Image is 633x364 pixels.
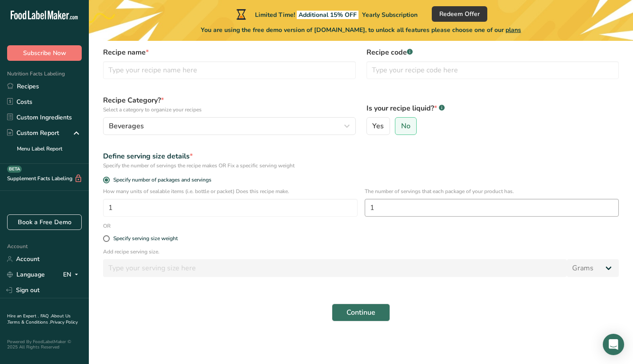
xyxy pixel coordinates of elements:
[7,166,22,173] div: BETA
[432,6,487,22] button: Redeem Offer
[297,11,358,19] span: Additional 15% OFF
[40,313,51,319] a: FAQ .
[362,11,418,19] span: Yearly Subscription
[7,214,82,230] a: Book a Free Demo
[401,122,410,131] span: No
[103,151,619,162] div: Define serving size details
[235,9,418,20] div: Limited Time!
[366,61,619,79] input: Type your recipe code here
[372,122,384,131] span: Yes
[109,121,144,131] span: Beverages
[103,117,356,135] button: Beverages
[103,187,358,195] p: How many units of sealable items (i.e. bottle or packet) Does this recipe make.
[23,48,66,58] span: Subscribe Now
[366,103,619,114] label: Is your recipe liquid?
[365,187,619,195] p: The number of servings that each package of your product has.
[7,128,59,138] div: Custom Report
[7,313,39,319] a: Hire an Expert .
[63,269,82,280] div: EN
[201,25,521,35] span: You are using the free demo version of [DOMAIN_NAME], to unlock all features please choose one of...
[7,313,71,325] a: About Us .
[103,61,356,79] input: Type your recipe name here
[346,307,375,318] span: Continue
[439,9,480,19] span: Redeem Offer
[103,95,356,114] label: Recipe Category?
[103,106,356,114] p: Select a category to organize your recipes
[98,222,116,230] div: OR
[103,47,356,58] label: Recipe name
[103,259,567,277] input: Type your serving size here
[103,248,619,256] p: Add recipe serving size.
[7,339,82,350] div: Powered By FoodLabelMaker © 2025 All Rights Reserved
[8,319,50,325] a: Terms & Conditions .
[113,235,178,242] div: Specify serving size weight
[103,162,619,170] div: Specify the number of servings the recipe makes OR Fix a specific serving weight
[7,267,45,282] a: Language
[110,177,211,183] span: Specify number of packages and servings
[366,47,619,58] label: Recipe code
[332,304,390,321] button: Continue
[603,334,624,355] div: Open Intercom Messenger
[506,26,521,34] span: plans
[50,319,78,325] a: Privacy Policy
[7,45,82,61] button: Subscribe Now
